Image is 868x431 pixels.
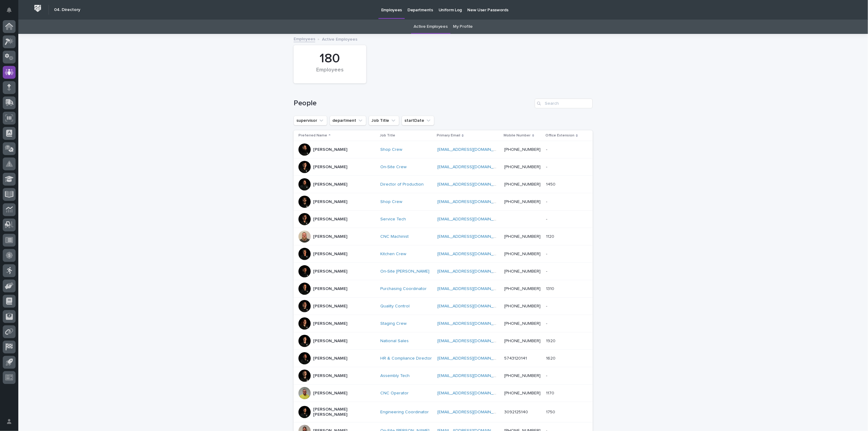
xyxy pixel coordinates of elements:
a: On-Site Crew [380,165,407,170]
p: Active Employees [322,35,357,42]
a: [EMAIL_ADDRESS][DOMAIN_NAME] [437,374,506,378]
a: Purchasing Coordinator [380,286,427,292]
a: [EMAIL_ADDRESS][DOMAIN_NAME] [437,147,506,152]
p: [PERSON_NAME] [313,339,347,344]
tr: [PERSON_NAME]HR & Compliance Director [EMAIL_ADDRESS][DOMAIN_NAME] 574312014116201620 [294,350,593,367]
a: [EMAIL_ADDRESS][DOMAIN_NAME] [437,321,506,326]
a: [PHONE_NUMBER] [505,147,541,152]
img: Workspace Logo [32,3,43,14]
a: On-Site [PERSON_NAME] [380,269,429,274]
a: [EMAIL_ADDRESS][DOMAIN_NAME] [437,339,506,343]
p: [PERSON_NAME] [313,391,347,396]
a: Employees [294,35,315,42]
p: - [546,302,548,309]
a: Quality Control [380,304,410,309]
p: Office Extension [545,132,574,139]
tr: [PERSON_NAME]Director of Production [EMAIL_ADDRESS][DOMAIN_NAME] [PHONE_NUMBER]14501450 [294,176,593,193]
a: [PHONE_NUMBER] [505,339,541,343]
p: [PERSON_NAME] [313,373,347,378]
p: [PERSON_NAME] [313,321,347,326]
p: 1750 [546,408,556,415]
p: 1170 [546,389,555,396]
a: Kitchen Crew [380,252,406,257]
a: [PHONE_NUMBER] [505,182,541,187]
p: - [546,268,548,274]
div: Employees [304,67,356,80]
p: - [546,163,548,170]
a: Director of Production [380,182,424,187]
tr: [PERSON_NAME]CNC Machinist [EMAIL_ADDRESS][DOMAIN_NAME] [PHONE_NUMBER]11201120 [294,228,593,245]
a: [PHONE_NUMBER] [505,374,541,378]
a: [EMAIL_ADDRESS][DOMAIN_NAME] [437,287,506,291]
a: CNC Machinist [380,234,409,239]
p: [PERSON_NAME] [PERSON_NAME] [313,407,374,417]
p: - [546,215,548,222]
a: [EMAIL_ADDRESS][DOMAIN_NAME] [437,269,506,273]
div: 180 [304,51,356,66]
a: Assembly Tech [380,373,410,378]
a: 3092125140 [505,410,528,414]
p: 1450 [546,181,557,187]
p: Primary Email [437,132,460,139]
p: [PERSON_NAME] [313,356,347,361]
tr: [PERSON_NAME]Service Tech [EMAIL_ADDRESS][DOMAIN_NAME] -- [294,211,593,228]
p: [PERSON_NAME] [313,165,347,170]
tr: [PERSON_NAME]Staging Crew [EMAIL_ADDRESS][DOMAIN_NAME] [PHONE_NUMBER]-- [294,315,593,332]
a: [PHONE_NUMBER] [505,269,541,273]
tr: [PERSON_NAME]Kitchen Crew [EMAIL_ADDRESS][DOMAIN_NAME] [PHONE_NUMBER]-- [294,245,593,263]
a: [EMAIL_ADDRESS][DOMAIN_NAME] [437,252,506,256]
button: supervisor [294,116,327,125]
tr: [PERSON_NAME]Assembly Tech [EMAIL_ADDRESS][DOMAIN_NAME] [PHONE_NUMBER]-- [294,367,593,385]
a: [EMAIL_ADDRESS][DOMAIN_NAME] [437,200,506,204]
p: 1310 [546,285,555,292]
a: Shop Crew [380,147,402,152]
button: department [330,116,366,125]
tr: [PERSON_NAME]Shop Crew [EMAIL_ADDRESS][DOMAIN_NAME] [PHONE_NUMBER]-- [294,193,593,211]
p: Mobile Number [504,132,531,139]
a: [PHONE_NUMBER] [505,200,541,204]
a: [PHONE_NUMBER] [505,165,541,169]
a: [PHONE_NUMBER] [505,321,541,326]
p: - [546,320,548,326]
p: - [546,372,548,378]
h1: People [294,99,532,108]
p: Job Title [380,132,395,139]
a: [EMAIL_ADDRESS][DOMAIN_NAME] [437,356,506,360]
tr: [PERSON_NAME]Quality Control [EMAIL_ADDRESS][DOMAIN_NAME] [PHONE_NUMBER]-- [294,298,593,315]
tr: [PERSON_NAME]Shop Crew [EMAIL_ADDRESS][DOMAIN_NAME] [PHONE_NUMBER]-- [294,141,593,158]
tr: [PERSON_NAME]Purchasing Coordinator [EMAIL_ADDRESS][DOMAIN_NAME] [PHONE_NUMBER]13101310 [294,280,593,298]
tr: [PERSON_NAME] [PERSON_NAME]Engineering Coordinator [EMAIL_ADDRESS][DOMAIN_NAME] 309212514017501750 [294,402,593,422]
a: Shop Crew [380,199,402,205]
h2: 04. Directory [54,7,80,13]
p: - [546,146,548,152]
a: 5743120141 [505,356,527,360]
tr: [PERSON_NAME]On-Site Crew [EMAIL_ADDRESS][DOMAIN_NAME] [PHONE_NUMBER]-- [294,158,593,176]
a: [PHONE_NUMBER] [505,287,541,291]
p: [PERSON_NAME] [313,234,347,239]
a: Engineering Coordinator [380,410,429,415]
p: 1920 [546,337,557,344]
p: - [546,250,548,257]
p: 1120 [546,233,555,239]
p: [PERSON_NAME] [313,147,347,152]
p: [PERSON_NAME] [313,199,347,205]
a: [PHONE_NUMBER] [505,391,541,395]
div: Notifications [8,7,16,17]
a: [PHONE_NUMBER] [505,252,541,256]
p: Preferred Name [298,132,327,139]
a: [EMAIL_ADDRESS][DOMAIN_NAME] [437,217,506,221]
button: startDate [402,116,434,125]
p: [PERSON_NAME] [313,217,347,222]
tr: [PERSON_NAME]National Sales [EMAIL_ADDRESS][DOMAIN_NAME] [PHONE_NUMBER]19201920 [294,332,593,350]
a: [EMAIL_ADDRESS][DOMAIN_NAME] [437,410,506,414]
a: [EMAIL_ADDRESS][DOMAIN_NAME] [437,165,506,169]
tr: [PERSON_NAME]CNC Operator [EMAIL_ADDRESS][DOMAIN_NAME] [PHONE_NUMBER]11701170 [294,385,593,402]
tr: [PERSON_NAME]On-Site [PERSON_NAME] [EMAIL_ADDRESS][DOMAIN_NAME] [PHONE_NUMBER]-- [294,263,593,280]
a: [EMAIL_ADDRESS][DOMAIN_NAME] [437,391,506,395]
a: HR & Compliance Director [380,356,432,361]
input: Search [535,99,593,108]
button: Job Title [369,116,399,125]
a: Active Employees [414,20,448,34]
p: [PERSON_NAME] [313,252,347,257]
